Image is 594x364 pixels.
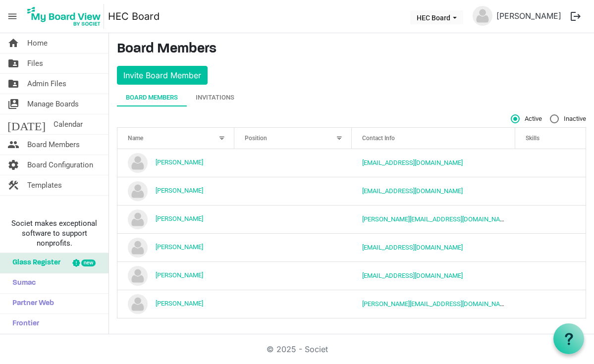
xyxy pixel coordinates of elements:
td: column header Position [234,177,351,205]
img: My Board View Logo [24,4,104,29]
td: column header Position [234,261,351,290]
td: shane.chalupa0ball@gmail.com is template cell column header Contact Info [352,290,516,318]
td: is template cell column header Skills [515,261,586,290]
span: Glass Register [7,253,60,273]
span: folder_shared [7,74,19,94]
a: [EMAIL_ADDRESS][DOMAIN_NAME] [362,272,463,279]
span: switch_account [7,94,19,114]
span: Files [27,53,43,73]
td: Brad Bradshaw is template cell column header Name [117,205,234,233]
a: [EMAIL_ADDRESS][DOMAIN_NAME] [362,244,463,251]
td: column header Position [234,290,351,318]
td: Adam Merah is template cell column header Name [117,149,234,177]
td: RickSmithEsq@protonmail.com is template cell column header Contact Info [352,261,516,290]
span: Contact Info [362,135,395,142]
td: column header Position [234,149,351,177]
span: construction [7,175,19,195]
span: Board Configuration [27,155,93,175]
span: Admin Files [27,74,66,94]
a: © 2025 - Societ [267,344,328,354]
td: is template cell column header Skills [515,205,586,233]
td: is template cell column header Skills [515,290,586,318]
td: Shane Chalupa is template cell column header Name [117,290,234,318]
span: Position [245,135,267,142]
a: [PERSON_NAME] [156,215,203,222]
span: [DATE] [7,114,46,134]
span: settings [7,155,19,175]
img: no-profile-picture.svg [473,6,492,26]
a: My Board View Logo [24,4,108,29]
td: naridon@gmail.com is template cell column header Contact Info [352,233,516,261]
img: no-profile-picture.svg [128,181,148,201]
td: Anand Vasudevan is template cell column header Name [117,177,234,205]
a: [PERSON_NAME] [492,6,565,26]
span: Skills [526,135,540,142]
td: column header Position [234,233,351,261]
a: [EMAIL_ADDRESS][DOMAIN_NAME] [362,187,463,195]
button: logout [565,6,586,27]
a: [PERSON_NAME] [156,243,203,251]
span: people [7,135,19,155]
span: Home [27,33,48,53]
a: [PERSON_NAME][EMAIL_ADDRESS][DOMAIN_NAME] [362,300,510,308]
td: is template cell column header Skills [515,149,586,177]
span: Inactive [550,114,586,123]
td: is template cell column header Skills [515,233,586,261]
button: HEC Board dropdownbutton [410,10,463,24]
span: Calendar [54,114,83,134]
td: amerah@nelhydrogen.com is template cell column header Contact Info [352,149,516,177]
span: Name [128,135,143,142]
span: Manage Boards [27,94,79,114]
span: home [7,33,19,53]
img: no-profile-picture.svg [128,153,148,173]
a: [PERSON_NAME] [156,271,203,279]
span: Frontier [7,314,39,334]
td: Narasimhan Soundarrajan is template cell column header Name [117,233,234,261]
span: Templates [27,175,62,195]
span: Partner Web [7,294,54,313]
a: [PERSON_NAME] [156,300,203,307]
div: Invitations [196,93,234,103]
span: folder_shared [7,53,19,73]
td: brad@velerity.com is template cell column header Contact Info [352,205,516,233]
img: no-profile-picture.svg [128,238,148,258]
div: Board Members [126,93,178,103]
span: Sumac [7,273,36,293]
img: no-profile-picture.svg [128,294,148,314]
div: new [81,260,96,266]
td: column header Position [234,205,351,233]
td: is template cell column header Skills [515,177,586,205]
div: tab-header [117,89,586,106]
span: Board Members [27,135,80,155]
span: Societ makes exceptional software to support nonprofits. [4,218,104,248]
td: avasudevan@ivysads.com is template cell column header Contact Info [352,177,516,205]
a: [PERSON_NAME][EMAIL_ADDRESS][DOMAIN_NAME] [362,215,510,223]
button: Invite Board Member [117,66,208,85]
img: no-profile-picture.svg [128,209,148,229]
a: HEC Board [108,6,160,26]
h3: Board Members [117,41,586,58]
a: [PERSON_NAME] [156,158,203,166]
img: no-profile-picture.svg [128,266,148,286]
span: Active [511,114,542,123]
a: [EMAIL_ADDRESS][DOMAIN_NAME] [362,159,463,166]
span: menu [3,7,22,26]
a: [PERSON_NAME] [156,187,203,194]
td: Rick Smith is template cell column header Name [117,261,234,290]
